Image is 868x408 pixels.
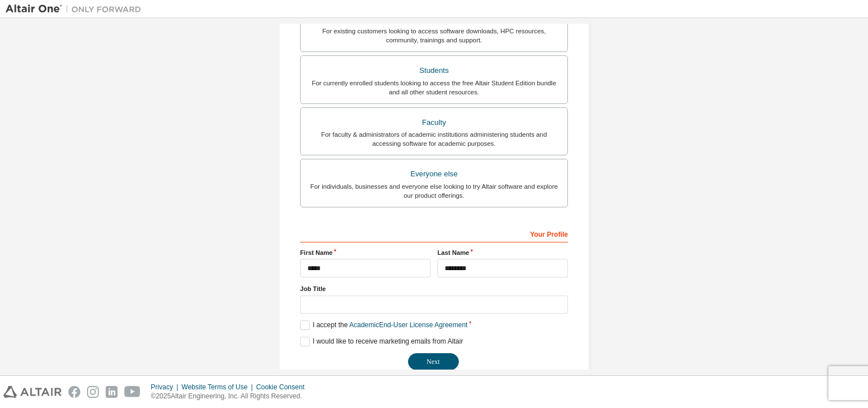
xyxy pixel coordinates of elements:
label: I would like to receive marketing emails from Altair [300,337,463,346]
img: youtube.svg [124,386,141,398]
a: Academic End-User License Agreement [349,321,467,329]
img: Altair One [6,3,147,15]
label: Job Title [300,284,568,293]
p: © 2025 Altair Engineering, Inc. All Rights Reserved. [151,392,311,401]
div: For currently enrolled students looking to access the free Altair Student Edition bundle and all ... [307,79,561,97]
div: Cookie Consent [256,383,311,392]
div: Your Profile [300,224,568,242]
label: Last Name [437,248,568,257]
div: Faculty [307,115,561,131]
div: Everyone else [307,166,561,182]
label: I accept the [300,320,467,330]
div: Students [307,63,561,79]
img: facebook.svg [68,386,80,398]
label: First Name [300,248,431,257]
button: Next [408,353,459,370]
div: For existing customers looking to access software downloads, HPC resources, community, trainings ... [307,27,561,45]
img: linkedin.svg [106,386,118,398]
img: instagram.svg [87,386,99,398]
div: Website Terms of Use [181,383,256,392]
img: altair_logo.svg [3,386,62,398]
div: For faculty & administrators of academic institutions administering students and accessing softwa... [307,130,561,148]
div: Privacy [151,383,181,392]
div: For individuals, businesses and everyone else looking to try Altair software and explore our prod... [307,182,561,200]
